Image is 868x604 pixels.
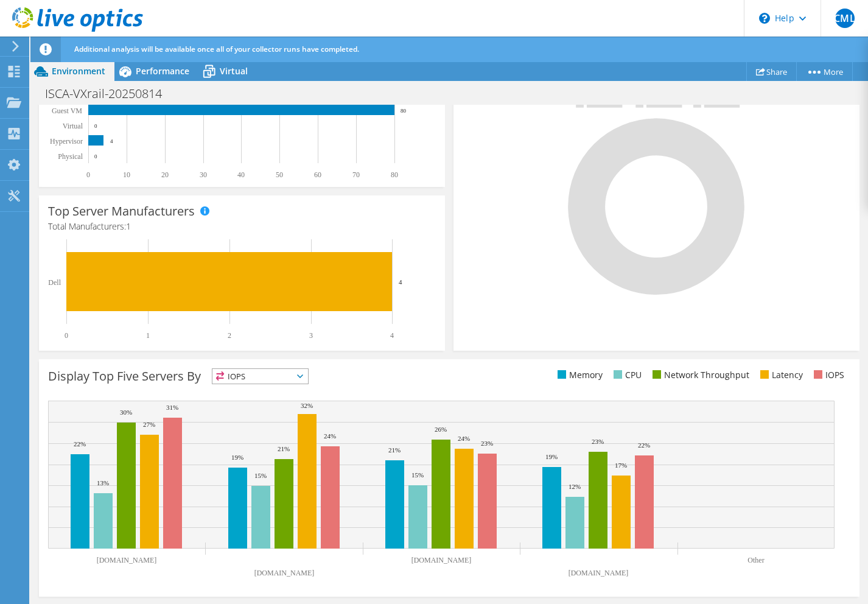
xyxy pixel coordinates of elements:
a: More [796,62,853,81]
text: 17% [615,462,627,469]
text: Dell [48,278,61,287]
li: Memory [555,368,603,382]
text: 3 [309,331,313,340]
text: 20 [161,170,169,179]
text: 22% [638,441,650,449]
text: 0 [65,331,68,340]
span: IOPS [212,369,308,384]
text: [DOMAIN_NAME] [97,556,157,564]
text: Hypervisor [50,137,83,146]
text: Virtual [63,122,83,130]
span: Additional analysis will be available once all of your collector runs have completed. [74,44,359,54]
text: 23% [592,438,604,445]
text: 0 [94,153,97,160]
li: Network Throughput [649,368,749,382]
span: 1 [126,220,131,232]
text: 26% [435,426,447,433]
text: 22% [74,440,86,448]
a: Share [746,62,797,81]
text: 15% [411,471,424,479]
text: 1 [146,331,150,340]
text: 50 [276,170,283,179]
text: 12% [569,483,581,490]
text: 15% [254,472,267,479]
text: 30% [120,409,132,416]
li: IOPS [811,368,844,382]
text: 80 [391,170,398,179]
span: Performance [136,65,189,77]
text: 60 [314,170,321,179]
h1: ISCA-VXrail-20250814 [40,87,181,100]
text: 19% [545,453,558,460]
text: Other [747,556,764,564]
text: 0 [94,123,97,129]
text: 30 [200,170,207,179]
text: 80 [401,108,407,114]
text: 4 [399,278,402,286]
text: 24% [324,432,336,440]
li: Latency [757,368,803,382]
text: 4 [110,138,113,144]
text: 31% [166,404,178,411]
text: Guest VM [52,107,82,115]
text: 32% [301,402,313,409]
text: 10 [123,170,130,179]
text: 23% [481,440,493,447]
svg: \n [759,13,770,24]
text: 21% [388,446,401,454]
text: 2 [228,331,231,340]
text: 70 [352,170,360,179]
text: 4 [390,331,394,340]
text: 21% [278,445,290,452]
text: 24% [458,435,470,442]
text: 40 [237,170,245,179]
text: 19% [231,454,243,461]
li: CPU [611,368,642,382]
span: Virtual [220,65,248,77]
text: 0 [86,170,90,179]
text: [DOMAIN_NAME] [569,569,629,577]
text: [DOMAIN_NAME] [254,569,315,577]
span: CML [835,9,855,28]
text: 27% [143,421,155,428]
text: [DOMAIN_NAME] [411,556,472,564]
h4: Total Manufacturers: [48,220,436,233]
text: 13% [97,479,109,486]
text: Physical [58,152,83,161]
span: Environment [52,65,105,77]
h3: Top Server Manufacturers [48,205,195,218]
